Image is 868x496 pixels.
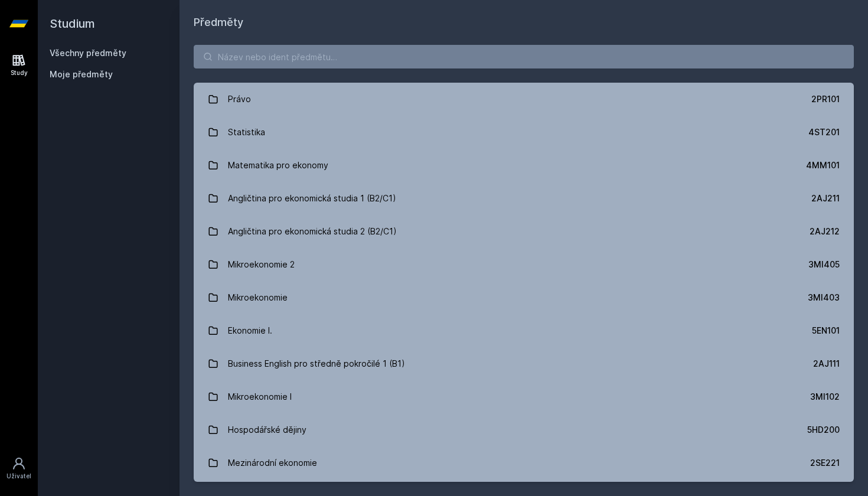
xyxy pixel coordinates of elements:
div: 2AJ111 [813,358,840,370]
input: Název nebo ident předmětu… [194,45,854,68]
div: 3MI403 [808,292,840,304]
a: Mikroekonomie 2 3MI405 [194,248,854,281]
div: Mikroekonomie [228,286,288,309]
a: Hospodářské dějiny 5HD200 [194,413,854,446]
div: Právo [228,87,251,111]
a: Právo 2PR101 [194,83,854,116]
a: Mikroekonomie 3MI403 [194,281,854,314]
div: 3MI102 [810,391,840,403]
div: 4MM101 [806,159,840,171]
div: Study [11,68,28,77]
div: 2SE221 [810,457,840,469]
div: Ekonomie I. [228,319,272,342]
div: Hospodářské dějiny [228,418,306,442]
div: Mezinárodní ekonomie [228,451,317,475]
a: Matematika pro ekonomy 4MM101 [194,149,854,182]
a: Ekonomie I. 5EN101 [194,314,854,347]
a: Mezinárodní ekonomie 2SE221 [194,446,854,479]
div: Business English pro středně pokročilé 1 (B1) [228,352,405,376]
a: Uživatel [2,451,35,487]
a: Statistika 4ST201 [194,116,854,149]
div: 5EN101 [812,325,840,337]
div: Matematika pro ekonomy [228,154,328,177]
span: Moje předměty [50,68,113,80]
div: Mikroekonomie I [228,385,292,409]
div: 2AJ211 [811,192,840,204]
a: Business English pro středně pokročilé 1 (B1) 2AJ111 [194,347,854,380]
a: Všechny předměty [50,48,126,58]
a: Angličtina pro ekonomická studia 1 (B2/C1) 2AJ211 [194,182,854,215]
div: Angličtina pro ekonomická studia 1 (B2/C1) [228,187,396,210]
div: 4ST201 [808,126,840,138]
div: 5HD200 [807,424,840,436]
div: 2AJ212 [810,226,840,237]
div: Angličtina pro ekonomická studia 2 (B2/C1) [228,220,397,243]
div: Statistika [228,120,265,144]
div: 2PR101 [811,93,840,105]
div: Uživatel [6,472,31,481]
a: Mikroekonomie I 3MI102 [194,380,854,413]
div: 3MI405 [808,259,840,270]
h1: Předměty [194,14,854,31]
a: Study [2,47,35,83]
div: Mikroekonomie 2 [228,253,295,276]
a: Angličtina pro ekonomická studia 2 (B2/C1) 2AJ212 [194,215,854,248]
